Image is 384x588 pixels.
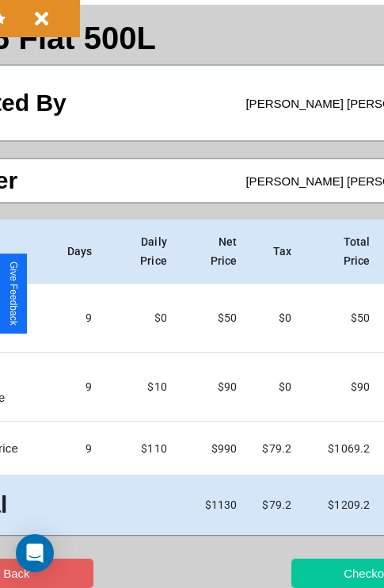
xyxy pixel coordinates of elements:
[249,220,304,284] th: Tax
[105,353,180,422] td: $10
[304,220,382,284] th: Total Price
[180,353,250,422] td: $ 90
[180,220,250,284] th: Net Price
[105,284,180,353] td: $0
[55,220,105,284] th: Days
[304,475,382,535] td: $ 1209.2
[304,284,382,353] td: $ 50
[16,534,54,572] div: Open Intercom Messenger
[8,262,19,326] div: Give Feedback
[180,284,250,353] td: $ 50
[249,284,304,353] td: $0
[105,422,180,475] td: $ 110
[180,475,250,535] td: $ 1130
[304,353,382,422] td: $ 90
[105,220,180,284] th: Daily Price
[55,422,105,475] td: 9
[249,353,304,422] td: $0
[55,353,105,422] td: 9
[55,284,105,353] td: 9
[249,475,304,535] td: $ 79.2
[249,422,304,475] td: $ 79.2
[180,422,250,475] td: $ 990
[304,422,382,475] td: $ 1069.2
